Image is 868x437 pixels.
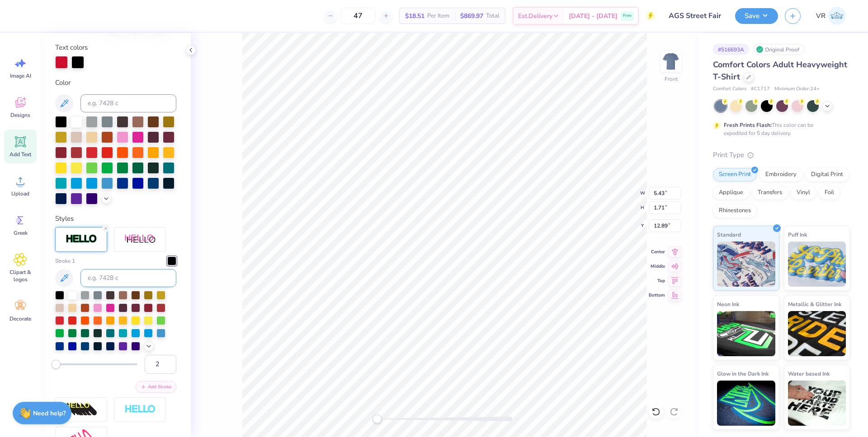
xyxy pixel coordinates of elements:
span: # C1717 [751,85,770,93]
span: Greek [14,229,28,237]
input: Untitled Design [662,7,728,25]
span: Neon Ink [717,299,739,309]
span: $18.51 [405,11,425,21]
div: Vinyl [791,186,816,200]
div: Front [665,75,678,83]
button: Add Stroke [136,381,176,393]
span: Comfort Colors Adult Heavyweight T-Shirt [713,59,847,82]
img: Shadow [124,234,156,245]
div: Print Type [713,150,850,160]
span: Puff Ink [788,230,807,239]
span: Add Text [9,151,31,158]
span: Standard [717,230,741,239]
span: Upload [11,190,29,197]
span: Metallic & Glitter Ink [788,299,841,309]
img: Puff Ink [788,242,846,287]
label: Styles [55,214,74,224]
span: [DATE] - [DATE] [569,11,618,21]
span: Est. Delivery [518,11,552,21]
span: Center [649,248,665,256]
img: Stroke [66,234,97,244]
input: – – [340,8,376,24]
div: Foil [819,186,840,200]
span: Glow in the Dark Ink [717,369,769,378]
div: Accessibility label [52,360,61,369]
img: Neon Ink [717,311,775,356]
img: Front [662,52,680,70]
span: Water based Ink [788,369,830,378]
span: Top [649,277,665,284]
label: Text colors [55,42,88,53]
span: Comfort Colors [713,85,746,93]
div: Transfers [752,186,788,200]
img: Standard [717,242,775,287]
div: Applique [713,186,749,200]
img: Negative Space [124,404,156,415]
img: 3D Illusion [66,402,97,417]
div: Rhinestones [713,204,757,218]
span: Decorate [9,315,31,322]
div: This color can be expedited for 5 day delivery. [724,121,835,137]
div: Accessibility label [373,414,382,423]
span: Free [623,13,632,19]
span: Image AI [10,72,31,79]
img: Water based Ink [788,381,846,426]
strong: Need help? [33,409,66,418]
img: Glow in the Dark Ink [717,381,775,426]
label: Color [55,78,176,88]
span: Bottom [649,292,665,299]
span: Minimum Order: 24 + [774,85,820,93]
input: e.g. 7428 c [80,269,176,287]
img: Metallic & Glitter Ink [788,311,846,356]
div: Embroidery [759,168,802,181]
span: $869.97 [460,11,483,21]
span: Middle [649,263,665,270]
strong: Fresh Prints Flash: [724,121,772,129]
span: Total [486,11,500,21]
div: # 516693A [713,44,749,55]
label: Stroke 1 [55,257,75,265]
div: Original Proof [754,44,804,55]
div: Digital Print [805,168,849,181]
span: Clipart & logos [5,269,35,283]
img: Vincent Roxas [828,7,846,25]
span: Designs [10,112,30,119]
div: Screen Print [713,168,757,181]
input: e.g. 7428 c [80,94,176,112]
button: Save [735,8,778,24]
span: VR [816,11,826,21]
a: VR [812,7,850,25]
span: Per Item [427,11,449,21]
